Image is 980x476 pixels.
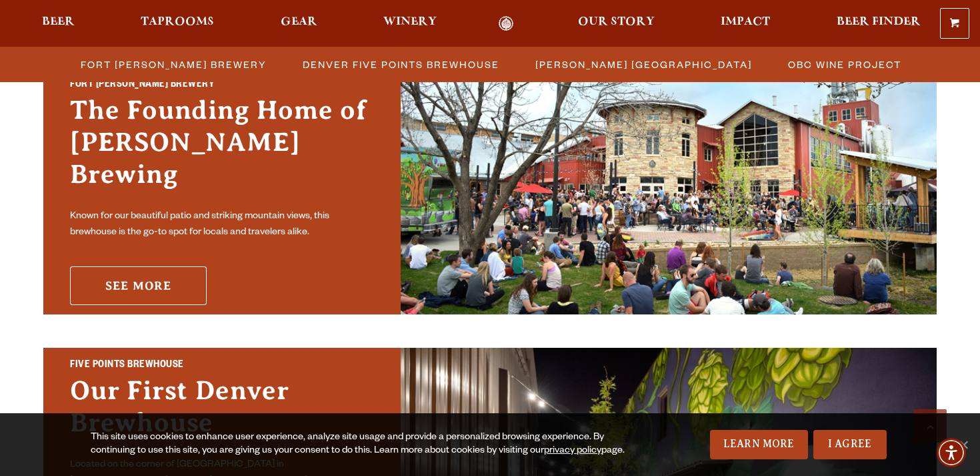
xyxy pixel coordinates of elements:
[70,357,374,375] h2: Five Points Brewhouse
[578,17,655,27] span: Our Story
[401,67,937,314] img: Fort Collins Brewery & Taproom'
[141,17,214,27] span: Taprooms
[70,375,374,452] h3: Our First Denver Brewhouse
[70,77,374,94] h2: Fort [PERSON_NAME] Brewery
[780,55,908,74] a: OBC Wine Project
[70,209,374,241] p: Known for our beautiful patio and striking mountain views, this brewhouse is the go-to spot for l...
[70,266,207,305] a: See More
[813,430,887,459] a: I Agree
[837,17,921,27] span: Beer Finder
[527,55,759,74] a: [PERSON_NAME] [GEOGRAPHIC_DATA]
[33,16,83,31] a: Beer
[42,17,75,27] span: Beer
[710,430,808,459] a: Learn More
[73,55,273,74] a: Fort [PERSON_NAME] Brewery
[272,16,326,31] a: Gear
[281,17,317,27] span: Gear
[383,17,437,27] span: Winery
[481,16,531,31] a: Odell Home
[91,431,639,458] div: This site uses cookies to enhance user experience, analyze site usage and provide a personalized ...
[544,446,601,457] a: privacy policy
[569,16,663,31] a: Our Story
[70,94,374,204] h3: The Founding Home of [PERSON_NAME] Brewing
[375,16,445,31] a: Winery
[788,55,901,74] span: OBC Wine Project
[828,16,929,31] a: Beer Finder
[295,55,506,74] a: Denver Five Points Brewhouse
[721,17,770,27] span: Impact
[303,55,499,74] span: Denver Five Points Brewhouse
[132,16,223,31] a: Taprooms
[712,16,779,31] a: Impact
[937,438,966,467] div: Accessibility Menu
[535,55,752,74] span: [PERSON_NAME] [GEOGRAPHIC_DATA]
[913,409,947,443] a: Scroll to top
[81,55,267,74] span: Fort [PERSON_NAME] Brewery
